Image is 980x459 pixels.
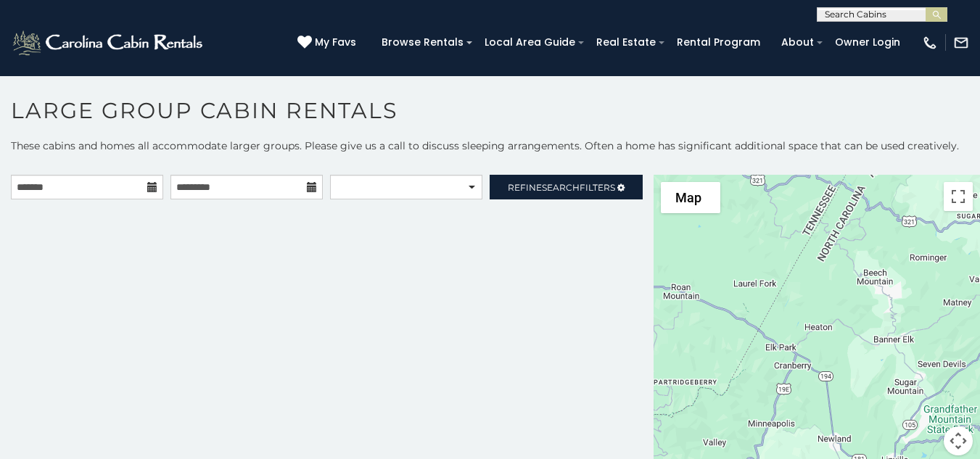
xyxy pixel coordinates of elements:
button: Map camera controls [944,426,973,455]
button: Toggle fullscreen view [944,182,973,211]
a: Real Estate [589,31,663,54]
a: RefineSearchFilters [490,175,642,199]
img: phone-regular-white.png [922,35,938,51]
span: Search [542,182,580,193]
img: White-1-2.png [11,28,207,57]
a: Local Area Guide [477,31,582,54]
img: mail-regular-white.png [953,35,969,51]
a: Owner Login [828,31,907,54]
a: My Favs [297,35,360,51]
a: Browse Rentals [374,31,471,54]
a: About [774,31,821,54]
span: Map [675,190,701,205]
a: Rental Program [670,31,767,54]
span: Refine Filters [508,182,615,193]
span: My Favs [315,35,356,50]
button: Change map style [661,182,720,213]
